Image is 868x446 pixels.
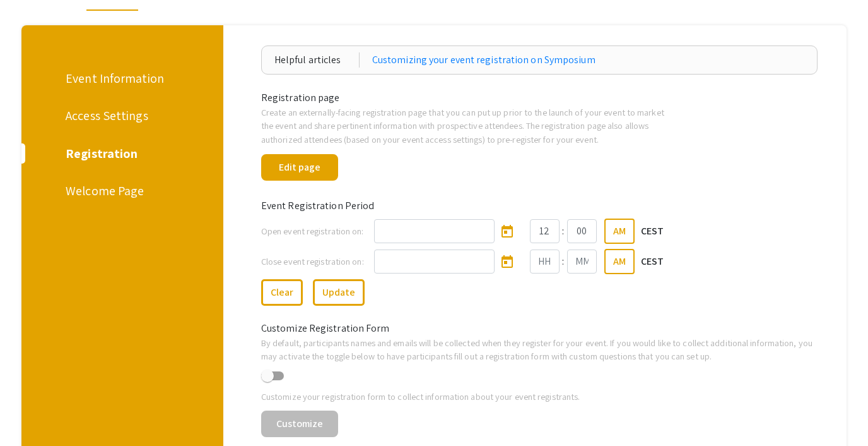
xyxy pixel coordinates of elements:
[604,219,635,244] button: AM
[261,224,364,238] label: Open event registration on:
[274,52,360,68] div: Helpful articles
[66,106,175,125] div: Access Settings
[261,154,338,181] button: Edit page
[66,69,175,88] div: Event Information
[641,254,664,269] p: CEST
[252,321,828,336] div: Customize Registration Form
[567,219,597,243] input: Minutes
[560,254,567,269] div: :
[66,144,175,163] div: Registration
[261,390,818,404] p: Customize your registration form to collect information about your event registrants.
[252,90,828,105] div: Registration page
[313,279,365,306] button: Update
[530,250,560,274] input: Hours
[261,279,303,306] button: Clear
[261,336,818,363] p: By default, participants names and emails will be collected when they register for your event. If...
[641,224,664,239] p: CEST
[261,105,674,147] p: Create an externally-facing registration page that you can put up prior to the launch of your eve...
[9,389,54,437] iframe: Chat
[495,219,520,244] button: Open calendar
[495,249,520,274] button: Open calendar
[560,224,567,239] div: :
[261,255,364,268] label: Close event registration on:
[66,181,175,200] div: Welcome Page
[372,52,595,68] a: Customizing your event registration on Symposium
[252,198,828,214] div: Event Registration Period
[567,250,597,274] input: Minutes
[530,219,560,243] input: Hours
[604,249,635,274] button: AM
[261,411,338,437] button: Customize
